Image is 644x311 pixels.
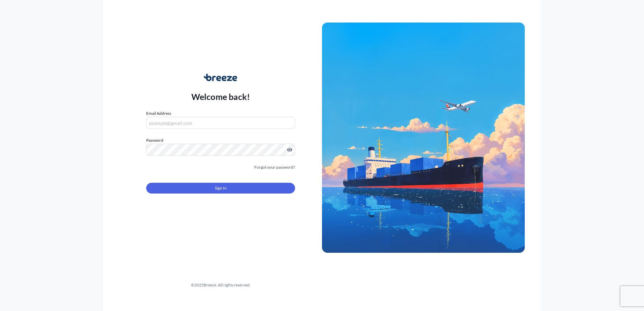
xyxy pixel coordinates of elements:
[287,147,292,152] button: Show password
[146,117,295,129] input: example@gmail.com
[254,164,295,171] a: Forgot your password?
[119,282,322,288] div: © 2025 Breeze. All rights reserved.
[215,185,227,192] span: Sign In
[146,137,295,144] label: Password
[146,183,295,194] button: Sign In
[146,110,171,117] label: Email Address
[191,91,250,102] p: Welcome back!
[322,23,525,253] img: Ship illustration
